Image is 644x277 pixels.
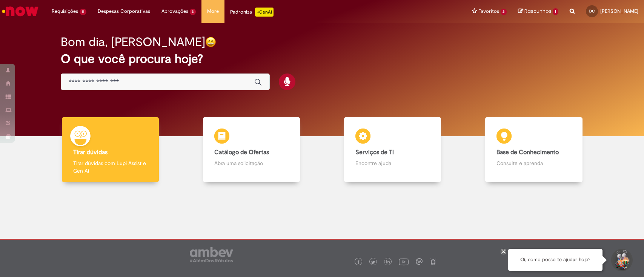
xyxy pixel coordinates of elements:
[207,8,219,15] span: More
[610,249,633,271] button: Iniciar Conversa de Suporte
[386,260,390,265] img: logo_footer_linkedin.png
[496,148,559,156] b: Base de Conhecimento
[61,52,583,66] h2: O que você procura hoje?
[61,35,205,49] h2: Bom dia, [PERSON_NAME]
[355,159,430,167] p: Encontre ajuda
[80,9,86,15] span: 11
[190,9,196,15] span: 3
[501,9,507,15] span: 2
[518,8,558,15] a: Rascunhos
[357,260,360,264] img: logo_footer_facebook.png
[214,148,269,156] b: Catálogo de Ofertas
[524,8,552,15] span: Rascunhos
[73,159,148,174] p: Tirar dúvidas com Lupi Assist e Gen Ai
[600,8,638,14] span: [PERSON_NAME]
[230,8,274,17] div: Padroniza
[1,4,40,19] img: ServiceNow
[508,249,603,271] div: Oi, como posso te ajudar hoje?
[181,117,322,182] a: Catálogo de Ofertas Abra uma solicitação
[553,8,558,15] span: 1
[589,9,595,14] span: DC
[496,159,571,167] p: Consulte e aprenda
[399,257,409,266] img: logo_footer_youtube.png
[214,159,289,167] p: Abra uma solicitação
[190,247,233,262] img: logo_footer_ambev_rotulo_gray.png
[255,8,274,17] p: +GenAi
[98,8,150,15] span: Despesas Corporativas
[161,8,188,15] span: Aprovações
[73,148,108,156] b: Tirar dúvidas
[322,117,463,182] a: Serviços de TI Encontre ajuda
[371,260,375,264] img: logo_footer_twitter.png
[52,8,78,15] span: Requisições
[355,148,394,156] b: Serviços de TI
[40,117,181,182] a: Tirar dúvidas Tirar dúvidas com Lupi Assist e Gen Ai
[416,258,423,265] img: logo_footer_workplace.png
[463,117,604,182] a: Base de Conhecimento Consulte e aprenda
[430,258,437,265] img: logo_footer_naosei.png
[478,8,499,15] span: Favoritos
[205,37,216,47] img: happy-face.png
